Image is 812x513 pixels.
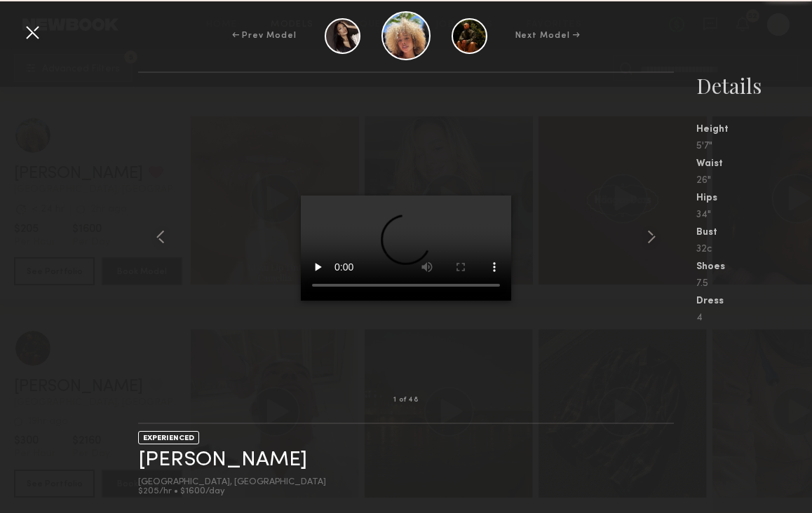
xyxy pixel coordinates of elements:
div: 26" [696,176,812,186]
div: 32c [696,245,812,254]
div: EXPERIENCED [138,431,199,444]
div: 4 [696,313,812,323]
div: 34" [696,210,812,220]
div: [GEOGRAPHIC_DATA], [GEOGRAPHIC_DATA] [138,478,326,487]
div: Hips [696,193,812,203]
div: Details [696,71,812,100]
div: 1 of 48 [393,397,419,404]
div: Shoes [696,262,812,272]
div: Height [696,125,812,135]
div: $205/hr • $1600/day [138,487,326,496]
div: Bust [696,228,812,238]
div: Next Model → [515,29,581,42]
div: 7.5 [696,279,812,289]
div: Waist [696,159,812,169]
div: Dress [696,296,812,306]
div: 5'7" [696,142,812,151]
div: ← Prev Model [232,29,297,42]
a: [PERSON_NAME] [138,449,307,471]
